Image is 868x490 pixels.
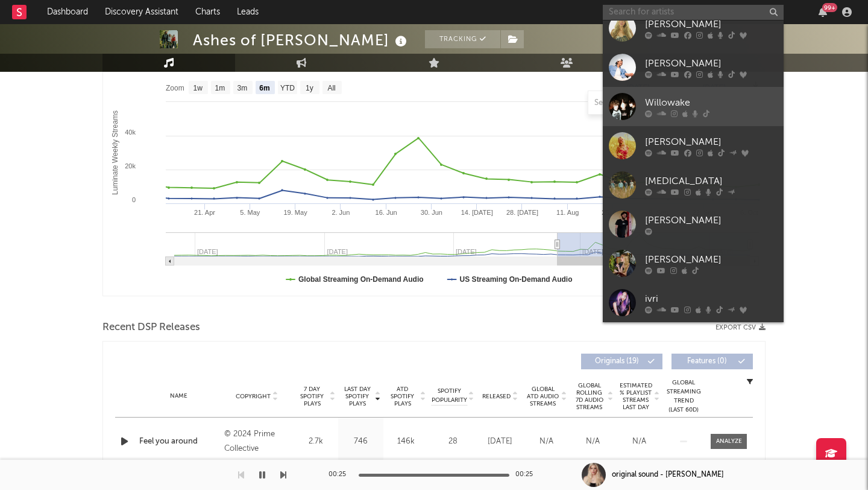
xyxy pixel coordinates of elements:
[645,17,778,31] div: [PERSON_NAME]
[341,436,380,448] div: 746
[386,436,426,448] div: 146k
[306,84,313,92] text: 1y
[482,393,511,400] span: Released
[327,84,335,92] text: All
[819,7,827,17] button: 99+
[581,354,662,369] button: Originals(19)
[280,84,295,92] text: YTD
[619,436,659,448] div: N/A
[588,98,715,108] input: Search by song name or URL
[603,87,784,126] a: Willowake
[332,209,350,216] text: 2. Jun
[573,436,613,448] div: N/A
[645,95,778,110] div: Willowake
[603,8,784,48] a: [PERSON_NAME]
[341,386,373,407] span: Last Day Spotify Plays
[298,275,424,284] text: Global Streaming On-Demand Audio
[602,209,624,216] text: 25. Aug
[132,196,136,203] text: 0
[619,382,652,411] span: Estimated % Playlist Streams Last Day
[421,209,442,216] text: 30. Jun
[329,468,353,482] div: 00:25
[461,209,493,216] text: 14. [DATE]
[139,436,218,448] a: Feel you around
[259,84,269,92] text: 6m
[645,213,778,227] div: [PERSON_NAME]
[645,56,778,71] div: [PERSON_NAME]
[125,162,136,170] text: 20k
[215,84,225,92] text: 1m
[386,386,418,407] span: ATD Spotify Plays
[603,205,784,244] a: [PERSON_NAME]
[480,436,520,448] div: [DATE]
[376,209,397,216] text: 16. Jun
[645,291,778,306] div: ivri
[432,436,474,448] div: 28
[460,275,573,284] text: US Streaming On-Demand Audio
[125,129,136,136] text: 40k
[515,468,539,482] div: 00:25
[603,322,784,361] a: [PERSON_NAME]
[240,209,260,216] text: 5. May
[166,84,184,92] text: Zoom
[603,283,784,322] a: ivri
[715,324,766,331] button: Export CSV
[645,174,778,188] div: [MEDICAL_DATA]
[432,387,467,405] span: Spotify Popularity
[603,244,784,283] a: [PERSON_NAME]
[193,30,410,50] div: Ashes of [PERSON_NAME]
[589,358,644,365] span: Originals ( 19 )
[603,126,784,165] a: [PERSON_NAME]
[139,392,218,401] div: Name
[193,84,203,92] text: 1w
[236,393,271,400] span: Copyright
[506,209,538,216] text: 28. [DATE]
[526,436,567,448] div: N/A
[671,354,753,369] button: Features(0)
[296,386,328,407] span: 7 Day Spotify Plays
[822,3,837,12] div: 99 +
[103,54,765,296] svg: Luminate Weekly Consumption
[194,209,215,216] text: 21. Apr
[665,378,702,415] div: Global Streaming Trend (Last 60D)
[284,209,308,216] text: 19. May
[111,110,119,195] text: Luminate Weekly Streams
[237,84,248,92] text: 3m
[102,320,200,335] span: Recent DSP Releases
[645,252,778,267] div: [PERSON_NAME]
[679,358,735,365] span: Features ( 0 )
[603,165,784,205] a: [MEDICAL_DATA]
[603,48,784,87] a: [PERSON_NAME]
[612,469,724,480] div: original sound - [PERSON_NAME]
[296,436,335,448] div: 2.7k
[526,386,559,407] span: Global ATD Audio Streams
[573,382,606,411] span: Global Rolling 7D Audio Streams
[645,135,778,149] div: [PERSON_NAME]
[556,209,579,216] text: 11. Aug
[224,427,290,456] div: © 2024 Prime Collective
[603,5,784,20] input: Search for artists
[425,30,500,48] button: Tracking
